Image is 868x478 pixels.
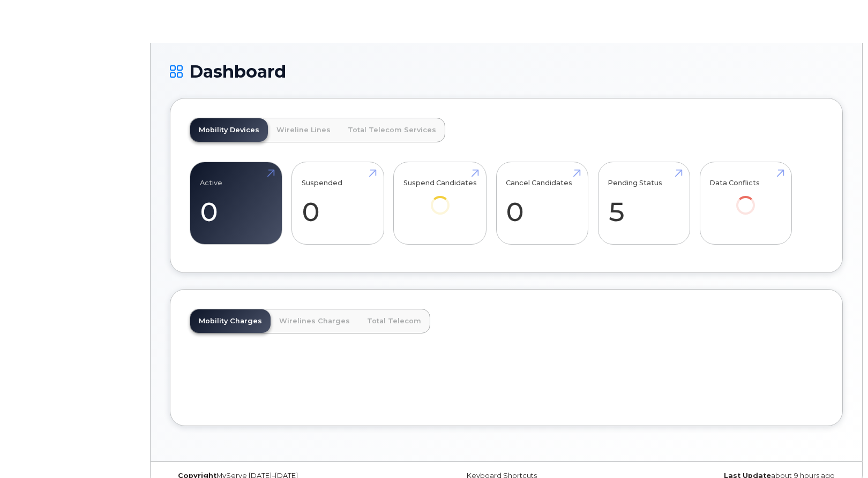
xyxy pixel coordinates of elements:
[608,168,680,239] a: Pending Status 5
[170,62,843,81] h1: Dashboard
[302,168,374,239] a: Suspended 0
[403,168,477,230] a: Suspend Candidates
[268,118,339,142] a: Wireline Lines
[200,168,272,239] a: Active 0
[271,309,358,333] a: Wirelines Charges
[709,168,782,230] a: Data Conflicts
[358,309,430,333] a: Total Telecom
[190,118,268,142] a: Mobility Devices
[190,309,271,333] a: Mobility Charges
[339,118,445,142] a: Total Telecom Services
[506,168,578,239] a: Cancel Candidates 0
